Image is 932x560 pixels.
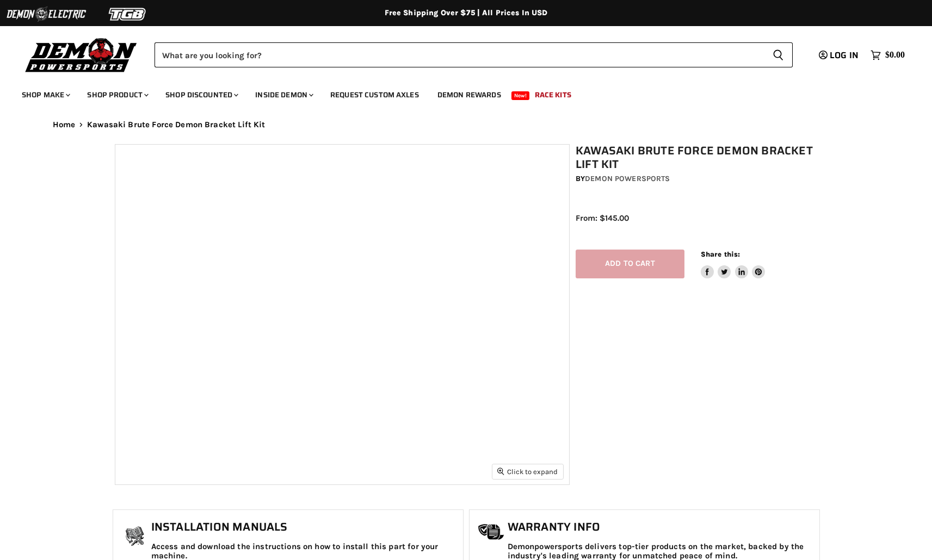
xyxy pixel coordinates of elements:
[14,79,902,106] ul: Main menu
[830,48,859,62] span: Log in
[322,84,427,106] a: Request Custom Axles
[87,120,265,129] span: Kawasaki Brute Force Demon Bracket Lift Kit
[701,250,766,278] aside: Share this:
[31,120,902,129] nav: Breadcrumbs
[155,42,764,67] input: Search
[576,213,629,223] span: From: $145.00
[157,84,245,106] a: Shop Discounted
[155,42,793,67] form: Product
[31,8,902,18] div: Free Shipping Over $75 | All Prices In USD
[585,174,670,183] a: Demon Powersports
[814,51,865,60] a: Log in
[5,4,87,24] img: Demon Electric Logo 2
[865,47,910,63] a: $0.00
[79,84,155,106] a: Shop Product
[14,84,77,106] a: Shop Make
[247,84,320,106] a: Inside Demon
[429,84,509,106] a: Demon Rewards
[764,42,793,67] button: Search
[53,120,76,129] a: Home
[527,84,579,106] a: Race Kits
[508,521,814,534] h1: Warranty Info
[576,144,824,171] h1: Kawasaki Brute Force Demon Bracket Lift Kit
[885,50,905,60] span: $0.00
[576,173,824,185] div: by
[511,91,530,100] span: New!
[87,4,169,24] img: TGB Logo 2
[497,468,558,476] span: Click to expand
[492,464,563,479] button: Click to expand
[22,35,141,74] img: Demon Powersports
[701,250,740,258] span: Share this:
